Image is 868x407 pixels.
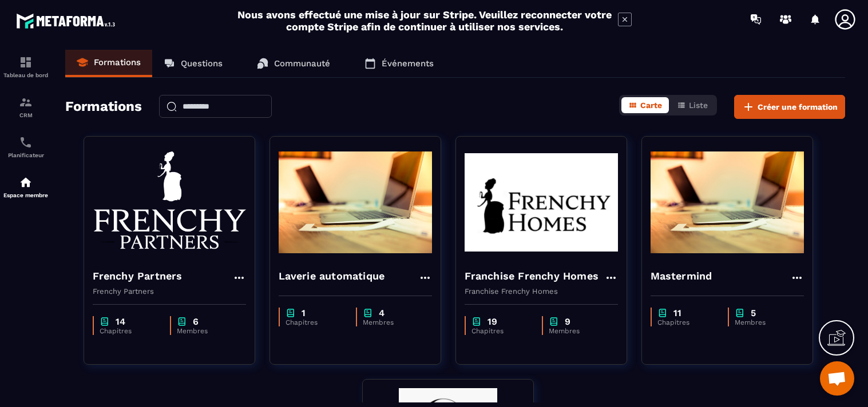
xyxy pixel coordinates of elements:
a: schedulerschedulerPlanificateur [3,127,49,167]
p: Événements [382,58,434,69]
img: automations [19,175,33,189]
img: formation-background [651,145,804,260]
a: Communauté [245,50,342,77]
p: 5 [751,308,756,318]
a: automationsautomationsEspace membre [3,167,49,207]
img: chapter [657,308,668,318]
img: chapter [177,316,187,327]
img: chapter [286,308,296,318]
h4: Frenchy Partners [93,268,183,284]
p: Membres [549,327,607,335]
p: 1 [302,308,306,318]
p: Membres [177,327,235,335]
p: Espace membre [3,192,49,198]
p: Questions [181,58,223,69]
img: formation-background [279,145,432,260]
h4: Franchise Frenchy Homes [465,268,599,284]
img: logo [16,10,119,31]
button: Liste [670,97,715,113]
span: Créer une formation [758,101,838,113]
button: Carte [621,97,669,113]
p: Franchise Frenchy Homes [465,287,618,296]
img: chapter [363,308,373,318]
p: 19 [487,316,497,327]
a: formationformationTableau de bord [3,47,49,87]
p: Chapitres [100,327,158,335]
p: Formations [94,57,141,67]
a: Événements [353,50,445,77]
p: Chapitres [471,327,530,335]
p: CRM [3,112,49,118]
p: 14 [116,316,125,327]
img: chapter [471,316,482,327]
p: Chapitres [286,318,344,326]
span: Carte [640,101,662,110]
p: 4 [379,308,385,318]
h4: Laverie automatique [279,268,385,284]
a: formation-backgroundFrenchy PartnersFrenchy Partnerschapter14Chapitreschapter6Membres [84,136,269,379]
img: chapter [100,316,110,327]
p: Frenchy Partners [93,287,246,296]
p: 11 [673,308,681,318]
div: Ouvrir le chat [820,361,854,396]
h2: Formations [65,95,142,119]
h4: Mastermind [651,268,712,284]
h2: Nous avons effectué une mise à jour sur Stripe. Veuillez reconnecter votre compte Stripe afin de ... [237,9,612,33]
img: formation-background [93,145,246,260]
span: Liste [689,101,708,110]
a: Formations [65,50,152,77]
a: formation-backgroundMastermindchapter11Chapitreschapter5Membres [641,136,827,379]
a: Questions [152,50,234,77]
button: Créer une formation [734,95,845,119]
img: formation [19,55,33,69]
img: chapter [735,308,745,318]
img: formation-background [465,145,618,260]
p: Membres [363,318,421,326]
a: formation-backgroundFranchise Frenchy HomesFranchise Frenchy Homeschapter19Chapitreschapter9Membres [455,136,641,379]
a: formation-backgroundLaverie automatiquechapter1Chapitreschapter4Membres [269,136,455,379]
p: Tableau de bord [3,72,49,78]
a: formationformationCRM [3,87,49,127]
p: 6 [193,316,199,327]
p: Planificateur [3,152,49,158]
img: scheduler [19,135,33,149]
img: formation [19,95,33,109]
p: Communauté [274,58,330,69]
p: Membres [735,318,792,326]
p: 9 [565,316,570,327]
p: Chapitres [657,318,716,326]
img: chapter [549,316,559,327]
